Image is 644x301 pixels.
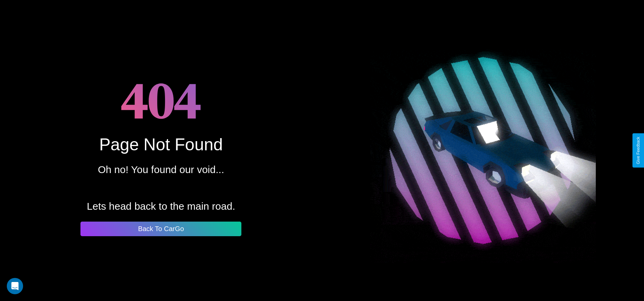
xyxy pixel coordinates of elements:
[87,161,235,215] p: Oh no! You found our void... Lets head back to the main road.
[80,222,241,236] button: Back To CarGo
[121,65,201,135] h1: 404
[99,135,223,154] div: Page Not Found
[636,137,641,164] div: Give Feedback
[370,38,596,263] img: spinning car
[7,278,23,294] div: Open Intercom Messenger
